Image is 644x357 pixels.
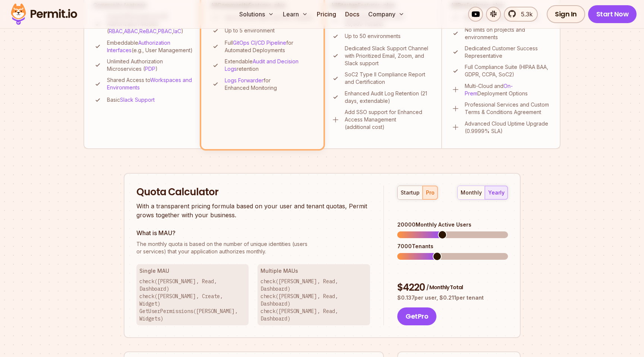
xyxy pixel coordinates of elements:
[107,39,194,54] p: Embeddable (e.g., User Management)
[465,83,513,97] a: On-Prem
[345,45,432,67] p: Dedicated Slack Support Channel with Prioritized Email, Zoom, and Slack support
[465,120,551,135] p: Advanced Cloud Uptime Upgrade (0.9999% SLA)
[225,58,299,72] a: Audit and Decision Logs
[107,40,170,53] a: Authorization Interfaces
[136,228,370,237] h3: What is MAU?
[397,221,508,228] div: 20000 Monthly Active Users
[588,5,637,23] a: Start Now
[397,243,508,250] div: 7000 Tenants
[504,7,538,22] a: 5.3k
[465,63,551,78] p: Full Compliance Suite (HIPAA BAA, GDPR, CCPA, SoC2)
[397,294,508,301] p: $ 0.137 per user, $ 0.211 per tenant
[107,58,194,73] p: Unlimited Authorization Microservices ( )
[342,7,362,22] a: Docs
[261,278,367,322] p: check([PERSON_NAME], Read, Dashboard) check([PERSON_NAME], Read, Dashboard) check([PERSON_NAME], ...
[225,27,275,34] p: Up to 5 environment
[345,32,401,40] p: Up to 50 environments
[345,108,432,131] p: Add SSO support for Enhanced Access Management (additional cost)
[345,71,432,86] p: SoC2 Type II Compliance Report and Certification
[225,39,314,54] p: Full for Automated Deployments
[136,240,370,248] span: The monthly quota is based on the number of unique identities (users
[465,26,551,41] p: No limits on projects and environments
[136,186,370,199] h2: Quota Calculator
[236,7,277,22] button: Solutions
[280,7,311,22] button: Learn
[173,28,181,34] a: IaC
[120,97,155,103] a: Slack Support
[145,66,155,72] a: PDP
[345,90,432,105] p: Enhanced Audit Log Retention (21 days, extendable)
[401,189,420,196] div: startup
[397,281,508,294] div: $ 4220
[7,1,80,27] img: Permit logo
[225,77,263,83] a: Logs Forwarder
[233,40,286,46] a: GitOps CI/CD Pipeline
[397,307,436,325] button: GetPro
[547,5,585,23] a: Sign In
[158,28,172,34] a: PBAC
[314,7,339,22] a: Pricing
[139,278,246,322] p: check([PERSON_NAME], Read, Dashboard) check([PERSON_NAME], Create, Widget) GetUserPermissions([PE...
[124,28,138,34] a: ABAC
[465,82,551,97] p: Multi-Cloud and Deployment Options
[225,58,314,73] p: Extendable retention
[465,101,551,116] p: Professional Services and Custom Terms & Conditions Agreement
[136,202,370,219] p: With a transparent pricing formula based on your user and tenant quotas, Permit grows together wi...
[365,7,407,22] button: Company
[139,28,157,34] a: ReBAC
[139,267,246,275] h3: Single MAU
[109,28,123,34] a: RBAC
[426,284,463,291] span: / Monthly Total
[261,267,367,275] h3: Multiple MAUs
[225,77,314,92] p: for Enhanced Monitoring
[136,240,370,255] p: or services) that your application authorizes monthly.
[107,76,194,91] p: Shared Access to
[465,45,551,60] p: Dedicated Customer Success Representative
[107,96,155,104] p: Basic
[517,10,533,19] span: 5.3k
[461,189,482,196] div: monthly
